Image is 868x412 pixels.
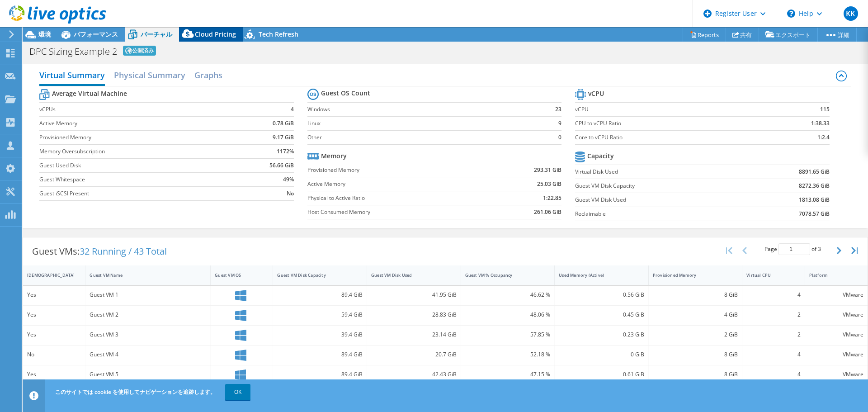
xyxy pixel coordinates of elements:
div: 57.85 % [465,330,551,340]
span: パフォーマンス [74,30,118,38]
b: 261.06 GiB [534,208,561,217]
div: Guest VM OS [215,272,258,278]
div: Virtual CPU [746,272,789,278]
div: Yes [27,330,81,340]
div: 48.06 % [465,310,551,320]
div: Provisioned Memory [653,272,727,278]
span: バーチャル [141,30,172,38]
div: Platform [809,272,853,278]
div: 41.95 GiB [371,290,457,300]
div: Guest VM Name [90,272,195,278]
div: Yes [27,290,81,300]
div: 89.4 GiB [277,369,363,379]
div: 2 [746,310,800,320]
div: 4 [746,290,800,300]
div: No [27,350,81,360]
div: 0.61 GiB [559,369,644,379]
b: 0 [558,133,561,142]
label: Guest Whitespace [39,175,238,184]
label: Guest iSCSI Present [39,189,238,198]
b: Memory [321,152,347,161]
h2: Graphs [194,66,222,84]
h1: DPC Sizing Example 2 [29,47,117,56]
a: 詳細 [817,28,857,42]
label: Windows [307,105,538,114]
b: 9 [558,119,561,128]
div: Guest VM 1 [90,290,206,300]
span: Page of [764,243,821,255]
span: KK [844,6,858,21]
b: 1:38.33 [811,119,830,128]
b: 115 [820,105,830,114]
div: 28.83 GiB [371,310,457,320]
div: 8 GiB [653,369,738,379]
div: 47.15 % [465,369,551,379]
label: Provisioned Memory [39,133,238,142]
b: 4 [291,105,294,114]
div: VMware [809,330,863,340]
label: CPU to vCPU Ratio [575,119,763,128]
b: No [287,189,294,198]
b: 49% [283,175,294,184]
label: vCPU [575,105,763,114]
div: Guest VM Disk Used [371,272,446,278]
div: 89.4 GiB [277,290,363,300]
label: Guest VM Disk Used [575,195,747,204]
div: Guest VMs: [23,237,176,265]
div: 4 [746,350,800,360]
span: Tech Refresh [259,30,298,38]
div: 89.4 GiB [277,350,363,360]
div: 0 GiB [559,350,644,360]
span: 32 Running / 43 Total [80,245,167,257]
a: Reports [683,28,726,42]
b: Capacity [587,152,614,161]
b: vCPU [588,89,604,98]
div: Used Memory (Active) [559,272,633,278]
div: 0.56 GiB [559,290,644,300]
label: Guest VM Disk Capacity [575,181,747,190]
div: 0.23 GiB [559,330,644,340]
label: Reclaimable [575,209,747,218]
span: このサイトでは cookie を使用してナビゲーションを追跡します。 [55,388,216,396]
label: Active Memory [307,180,488,189]
b: 25.03 GiB [537,180,561,189]
label: Linux [307,119,538,128]
label: Provisioned Memory [307,166,488,175]
h2: Physical Summary [114,66,185,84]
b: 0.78 GiB [273,119,294,128]
div: 4 GiB [653,310,738,320]
label: Active Memory [39,119,238,128]
a: エクスポート [759,28,818,42]
b: 1:22.85 [543,194,561,203]
a: OK [225,384,250,400]
div: VMware [809,350,863,360]
b: 56.66 GiB [269,161,294,170]
b: 23 [555,105,561,114]
label: Memory Oversubscription [39,147,238,156]
div: 4 [746,369,800,379]
label: Guest Used Disk [39,161,238,170]
div: [DEMOGRAPHIC_DATA] [27,272,70,278]
label: Other [307,133,538,142]
div: 8 GiB [653,290,738,300]
div: 20.7 GiB [371,350,457,360]
span: 3 [818,245,821,253]
div: Yes [27,369,81,379]
div: VMware [809,290,863,300]
div: 39.4 GiB [277,330,363,340]
h2: Virtual Summary [39,66,105,86]
span: 公開済み [123,46,156,56]
div: 2 GiB [653,330,738,340]
b: 9.17 GiB [273,133,294,142]
b: 8891.65 GiB [799,167,830,176]
b: 8272.36 GiB [799,181,830,190]
b: 7078.57 GiB [799,209,830,218]
a: 共有 [726,28,759,42]
span: Cloud Pricing [195,30,236,38]
div: VMware [809,369,863,379]
div: 46.62 % [465,290,551,300]
b: 1:2.4 [817,133,830,142]
div: Guest VM 3 [90,330,206,340]
div: 23.14 GiB [371,330,457,340]
label: vCPUs [39,105,238,114]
